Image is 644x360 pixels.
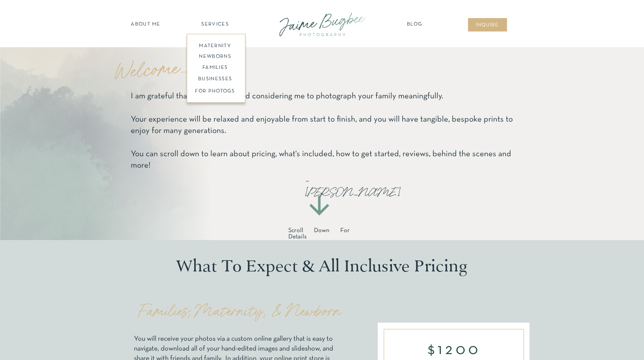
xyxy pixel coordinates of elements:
[411,342,498,358] p: $1200
[189,42,241,48] a: maternity
[174,257,471,281] h2: What To Expect & All Inclusive Pricing
[185,64,245,72] a: families
[185,88,245,95] a: FOR PHOTOGS
[405,21,425,29] a: Blog
[131,90,514,170] p: I am grateful that you are here and considering me to photograph your family meaningfully. Your e...
[471,22,503,30] a: inqUIre
[304,175,341,188] p: -[PERSON_NAME]
[129,21,163,29] a: about ME
[185,76,245,83] a: BUSINESSES
[193,21,238,29] a: SERVICES
[135,300,345,323] h2: Families, Maternity, & Newborn
[185,53,245,62] a: newborns
[131,90,514,170] a: I am grateful that you are here and considering me to photograph your family meaningfully.Your ex...
[288,227,350,236] p: Scroll Down For Details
